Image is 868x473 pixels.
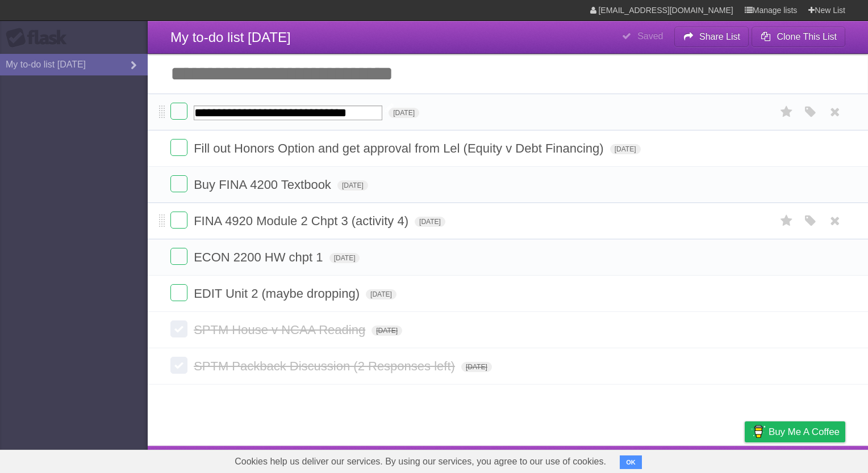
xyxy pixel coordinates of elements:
[730,449,759,470] a: Privacy
[691,449,716,470] a: Terms
[170,103,187,120] label: Done
[223,450,617,473] span: Cookies help us deliver our services. By using our services, you agree to our use of cookies.
[461,362,492,372] span: [DATE]
[610,144,641,154] span: [DATE]
[594,449,617,470] a: About
[372,326,402,336] span: [DATE]
[774,449,845,470] a: Suggest a feature
[389,108,419,118] span: [DATE]
[752,27,845,47] button: Clone This List
[170,320,187,337] label: Done
[6,28,74,48] div: Flask
[170,212,187,229] label: Done
[194,359,458,373] span: SPTM Packback Discussion (2 Responses left)
[631,449,677,470] a: Developers
[620,455,642,469] button: OK
[194,250,325,264] span: ECON 2200 HW chpt 1
[170,175,187,192] label: Done
[777,32,837,41] b: Clone This List
[637,31,663,41] b: Saved
[170,29,291,45] span: My to-do list [DATE]
[194,286,362,301] span: EDIT Unit 2 (maybe dropping)
[170,284,187,301] label: Done
[170,357,187,374] label: Done
[699,32,740,41] b: Share List
[776,212,798,230] label: Star task
[745,421,845,442] a: Buy me a coffee
[415,217,445,227] span: [DATE]
[194,141,606,155] span: Fill out Honors Option and get approval from Lel (Equity v Debt Financing)
[170,248,187,265] label: Done
[337,180,368,191] span: [DATE]
[776,103,798,121] label: Star task
[750,422,766,441] img: Buy me a coffee
[769,422,840,442] span: Buy me a coffee
[674,27,749,47] button: Share List
[366,289,397,299] span: [DATE]
[170,139,187,156] label: Done
[194,178,334,192] span: Buy FINA 4200 Textbook
[194,323,368,337] span: SPTM House v NCAA Reading
[194,214,411,228] span: FINA 4920 Module 2 Chpt 3 (activity 4)
[329,253,360,263] span: [DATE]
